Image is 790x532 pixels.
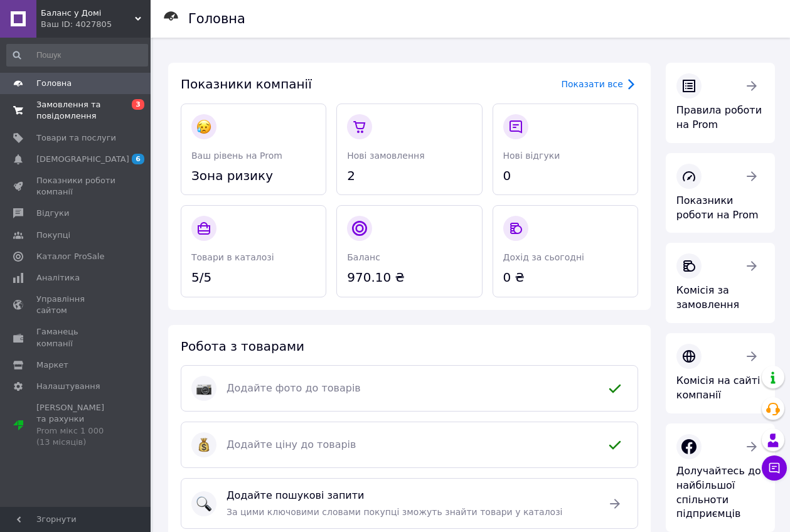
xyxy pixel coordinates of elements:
span: Правила роботи на Prom [676,104,762,130]
a: Долучайтесь до найбільшої спільноти підприємців [666,423,775,532]
span: Додайте ціну до товарів [227,438,592,452]
span: Гаманець компанії [36,326,116,349]
span: Показники роботи компанії [36,175,116,198]
span: Нові замовлення [347,151,424,161]
span: Баланс [347,252,380,262]
span: Товари та послуги [36,132,116,144]
img: :camera: [196,381,211,396]
button: Чат з покупцем [762,455,787,481]
span: Каталог ProSale [36,251,104,262]
div: Ваш ID: 4027805 [41,19,151,30]
span: Товари в каталозі [191,252,274,262]
a: :mag:Додайте пошукові запитиЗа цими ключовими словами покупці зможуть знайти товари у каталозі [181,478,638,529]
span: Долучайтесь до найбільшої спільноти підприємців [676,465,761,520]
span: Головна [36,78,72,89]
span: Замовлення та повідомлення [36,99,116,122]
span: Налаштування [36,381,100,392]
span: Додайте фото до товарів [227,381,592,396]
img: :mag: [196,496,211,511]
span: Нові відгуки [503,151,560,161]
span: За цими ключовими словами покупці зможуть знайти товари у каталозі [227,507,563,517]
img: :disappointed_relieved: [196,119,211,134]
a: :camera:Додайте фото до товарів [181,365,638,412]
span: Маркет [36,359,68,371]
a: Комісія на сайті компанії [666,333,775,413]
h1: Головна [188,11,245,26]
span: Ваш рівень на Prom [191,151,282,161]
input: Пошук [6,44,148,66]
span: 0 ₴ [503,269,627,287]
span: Відгуки [36,208,69,219]
span: 5/5 [191,269,316,287]
span: 2 [347,167,471,185]
span: Робота з товарами [181,339,304,354]
span: [PERSON_NAME] та рахунки [36,402,116,448]
span: Додайте пошукові запити [227,489,592,503]
span: 3 [132,99,144,110]
a: Показати все [561,77,638,92]
span: Аналітика [36,272,80,284]
div: Prom мікс 1 000 (13 місяців) [36,425,116,448]
span: Покупці [36,230,70,241]
span: 6 [132,154,144,164]
a: Правила роботи на Prom [666,63,775,143]
span: Комісія за замовлення [676,284,739,311]
span: Показники роботи на Prom [676,194,759,221]
span: Дохід за сьогодні [503,252,584,262]
img: :moneybag: [196,437,211,452]
span: Баланс у Домі [41,8,135,19]
span: [DEMOGRAPHIC_DATA] [36,154,129,165]
span: Зона ризику [191,167,316,185]
a: Показники роботи на Prom [666,153,775,233]
span: 0 [503,167,627,185]
div: Показати все [561,78,622,90]
span: Показники компанії [181,77,312,92]
span: Комісія на сайті компанії [676,375,761,401]
a: :moneybag:Додайте ціну до товарів [181,422,638,468]
span: 970.10 ₴ [347,269,471,287]
a: Комісія за замовлення [666,243,775,323]
span: Управління сайтом [36,294,116,316]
